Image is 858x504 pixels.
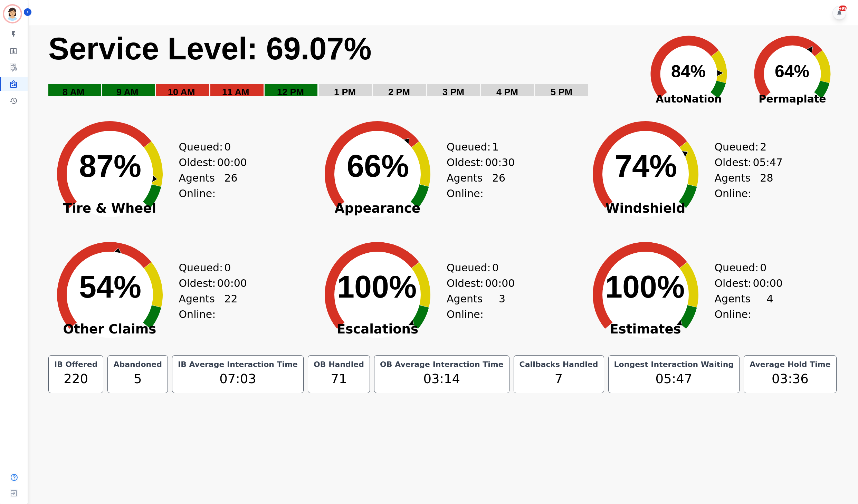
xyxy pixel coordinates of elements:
span: 00:00 [217,155,247,170]
span: Permaplate [741,91,844,107]
div: Average Hold Time [748,360,832,369]
div: OB Handled [312,360,365,369]
span: 3 [499,291,505,322]
div: Callbacks Handled [518,360,600,369]
span: Other Claims [41,326,179,333]
div: IB Average Interaction Time [177,360,299,369]
text: 84% [671,62,706,81]
text: 1 PM [334,87,356,97]
div: OB Average Interaction Time [379,360,505,369]
span: 0 [224,139,231,155]
span: 2 [760,139,766,155]
div: Agents Online: [179,291,238,322]
span: Appearance [308,205,447,212]
div: Queued: [715,139,766,155]
span: 28 [760,170,773,201]
span: Tire & Wheel [41,205,179,212]
text: 54% [79,270,141,304]
div: IB Offered [53,360,99,369]
div: Oldest: [715,275,766,291]
span: 26 [224,170,237,201]
div: Agents Online: [447,291,505,322]
text: 100% [337,270,417,304]
div: Queued: [179,260,231,275]
div: 7 [518,369,600,389]
div: Abandoned [112,360,163,369]
div: Oldest: [447,275,498,291]
text: 74% [615,149,677,183]
img: Bordered avatar [4,6,21,22]
span: 00:00 [485,275,515,291]
div: 05:47 [613,369,735,389]
div: Oldest: [447,155,498,170]
div: 07:03 [177,369,299,389]
div: 5 [112,369,163,389]
div: Queued: [179,139,231,155]
text: 9 AM [116,87,139,97]
div: Oldest: [179,275,231,291]
span: 22 [224,291,237,322]
span: Estimates [576,326,715,333]
text: 2 PM [388,87,410,97]
span: 1 [492,139,499,155]
span: 26 [492,170,505,201]
text: 3 PM [442,87,464,97]
div: Oldest: [179,155,231,170]
text: 12 PM [277,87,304,97]
text: 100% [605,270,685,304]
svg: Service Level: 0% [48,30,633,108]
div: 03:14 [379,369,505,389]
div: 71 [312,369,365,389]
text: 4 PM [496,87,518,97]
div: Queued: [447,139,498,155]
text: 66% [347,149,409,183]
div: 220 [53,369,99,389]
span: 00:00 [753,275,782,291]
span: 0 [760,260,766,275]
div: Agents Online: [447,170,505,201]
div: Oldest: [715,155,766,170]
span: 05:47 [753,155,782,170]
span: Escalations [308,326,447,333]
text: 64% [775,62,809,81]
text: 8 AM [63,87,85,97]
span: 0 [224,260,231,275]
div: 03:36 [748,369,832,389]
span: 0 [492,260,499,275]
text: 10 AM [168,87,195,97]
span: AutoNation [637,91,741,107]
span: 4 [766,291,773,322]
div: Agents Online: [715,170,773,201]
div: Agents Online: [715,291,773,322]
div: Queued: [715,260,766,275]
text: 5 PM [551,87,572,97]
span: Windshield [576,205,715,212]
div: Queued: [447,260,498,275]
text: Service Level: 69.07% [48,31,372,66]
span: 00:30 [485,155,515,170]
span: 00:00 [217,275,247,291]
div: Agents Online: [179,170,238,201]
div: Longest Interaction Waiting [613,360,735,369]
div: +99 [839,6,847,11]
text: 87% [79,149,141,183]
text: 11 AM [222,87,249,97]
